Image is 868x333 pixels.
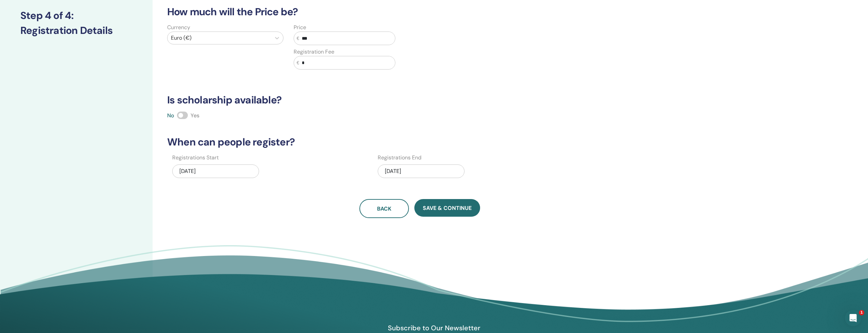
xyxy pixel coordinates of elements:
[172,154,219,162] label: Registrations Start
[377,205,391,212] span: Back
[378,164,465,178] div: [DATE]
[172,164,259,178] div: [DATE]
[859,310,864,315] span: 1
[294,23,306,32] label: Price
[414,199,480,217] button: Save & Continue
[423,204,472,212] span: Save & Continue
[163,136,677,148] h3: When can people register?
[294,48,334,56] label: Registration Fee
[297,59,299,66] span: €
[356,324,512,332] h4: Subscribe to Our Newsletter
[167,23,190,32] label: Currency
[20,9,132,22] h3: Step 4 of 4 :
[191,112,199,119] span: Yes
[163,6,677,18] h3: How much will the Price be?
[167,112,174,119] span: No
[845,310,861,326] iframe: Intercom live chat
[297,35,299,42] span: €
[359,199,409,218] button: Back
[163,94,677,106] h3: Is scholarship available?
[378,154,421,162] label: Registrations End
[20,24,132,37] h3: Registration Details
